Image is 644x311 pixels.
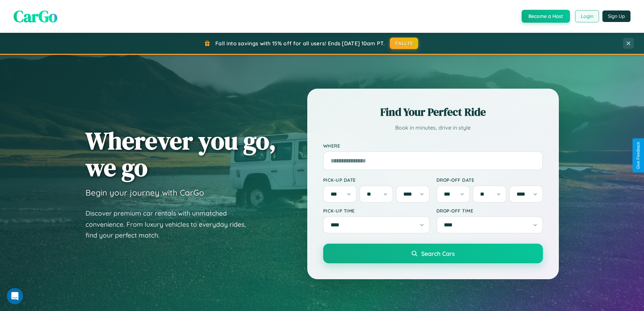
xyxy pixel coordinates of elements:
button: FALL15 [390,38,418,49]
button: Search Cars [323,244,543,263]
label: Drop-off Time [436,208,543,214]
div: Give Feedback [636,142,641,169]
span: CarGo [14,5,57,27]
label: Pick-up Time [323,208,430,214]
label: Pick-up Date [323,177,430,183]
label: Where [323,143,543,149]
button: Sign Up [602,10,630,22]
h2: Find Your Perfect Ride [323,105,543,119]
p: Book in minutes, drive in style [323,123,543,133]
p: Discover premium car rentals with unmatched convenience. From luxury vehicles to everyday rides, ... [86,208,255,241]
button: Login [575,10,599,22]
iframe: Intercom live chat [7,288,23,304]
span: Fall into savings with 15% off for all users! Ends [DATE] 10am PT. [215,40,385,47]
h3: Begin your journey with CarGo [86,187,204,198]
button: Become a Host [522,10,570,23]
h1: Wherever you go, we go [86,127,276,181]
label: Drop-off Date [436,177,543,183]
span: Search Cars [421,250,455,257]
